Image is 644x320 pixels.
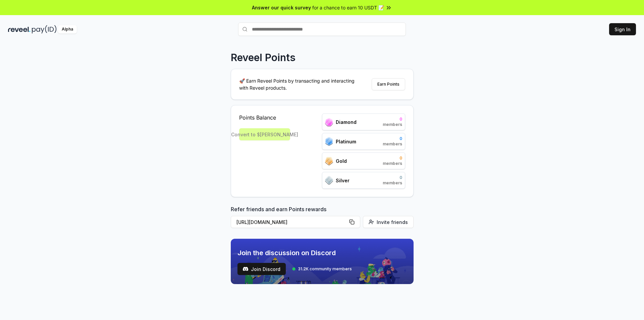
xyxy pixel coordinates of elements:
p: 🚀 Earn Reveel Points by transacting and interacting with Reveel products. [239,77,360,91]
img: test [243,266,248,272]
img: ranks_icon [325,176,333,185]
span: Platinum [336,138,356,145]
img: ranks_icon [325,118,333,126]
span: 0 [383,136,402,141]
img: reveel_dark [8,25,31,34]
span: Gold [336,157,347,165]
div: Alpha [58,25,77,34]
button: Sign In [609,23,636,35]
span: Invite friends [377,219,408,226]
span: Join the discussion on Discord [237,248,352,258]
span: Points Balance [239,113,290,122]
button: Join Discord [237,263,286,275]
span: for a chance to earn 10 USDT 📝 [312,4,384,11]
span: 0 [383,117,402,122]
span: members [383,180,402,186]
span: Join Discord [251,266,280,273]
span: 31.2K community members [298,266,352,272]
span: Answer our quick survey [252,4,311,11]
p: Reveel Points [231,51,296,63]
img: discord_banner [231,239,414,284]
img: pay_id [32,25,57,34]
a: testJoin Discord [237,263,286,275]
button: Earn Points [372,78,405,90]
img: ranks_icon [325,157,333,165]
button: [URL][DOMAIN_NAME] [231,216,360,228]
span: members [383,122,402,127]
span: Diamond [336,119,357,126]
button: Invite friends [363,216,414,228]
span: 0 [383,155,402,161]
span: 0 [383,175,402,180]
div: Refer friends and earn Points rewards [231,205,414,231]
span: members [383,141,402,147]
span: members [383,161,402,166]
span: Silver [336,177,350,184]
img: ranks_icon [325,137,333,146]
